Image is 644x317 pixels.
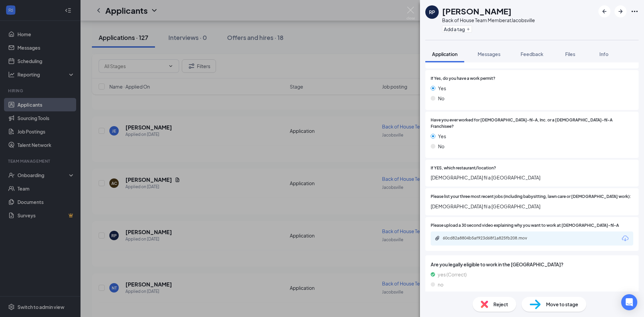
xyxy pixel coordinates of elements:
[443,235,537,241] div: 60cd82a8804b5af923d68f1a825fb208.mov
[621,294,637,310] div: Open Intercom Messenger
[435,235,440,241] svg: Paperclip
[431,261,633,268] span: Are you legally eligible to work in the [GEOGRAPHIC_DATA]?
[438,133,446,140] span: Yes
[631,7,639,15] svg: Ellipses
[565,51,575,57] span: Files
[438,143,444,150] span: No
[431,165,496,171] span: If YES, which restaurant/location?
[442,25,472,33] button: PlusAdd a tag
[616,7,625,15] svg: ArrowRight
[438,95,444,102] span: No
[438,281,443,288] span: no
[442,17,535,23] div: Back of House Team Member at Jacobsville
[431,194,631,200] span: Please list your three most recent jobs (including babysitting, lawn care or [DEMOGRAPHIC_DATA] w...
[478,51,500,57] span: Messages
[466,27,470,31] svg: Plus
[432,51,458,57] span: Application
[435,235,543,242] a: Paperclip60cd82a8804b5af923d68f1a825fb208.mov
[442,5,512,17] h1: [PERSON_NAME]
[431,222,619,229] span: Please upload a 30 second video explaining why you want to work at [DEMOGRAPHIC_DATA]-fil-A
[493,301,508,308] span: Reject
[431,203,633,210] span: [DEMOGRAPHIC_DATA] fil a [GEOGRAPHIC_DATA]
[438,85,446,92] span: Yes
[431,117,633,130] span: Have you ever worked for [DEMOGRAPHIC_DATA]-fil-A, Inc. or a [DEMOGRAPHIC_DATA]-fil-A Franchisee?
[598,5,610,17] button: ArrowLeftNew
[431,174,633,181] span: [DEMOGRAPHIC_DATA] fil a [GEOGRAPHIC_DATA]
[621,234,629,243] svg: Download
[600,7,608,15] svg: ArrowLeftNew
[521,51,543,57] span: Feedback
[614,5,627,17] button: ArrowRight
[438,271,467,278] span: yes (Correct)
[429,9,435,15] div: RP
[431,75,495,82] span: If Yes, do you have a work permit?
[546,301,578,308] span: Move to stage
[599,51,608,57] span: Info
